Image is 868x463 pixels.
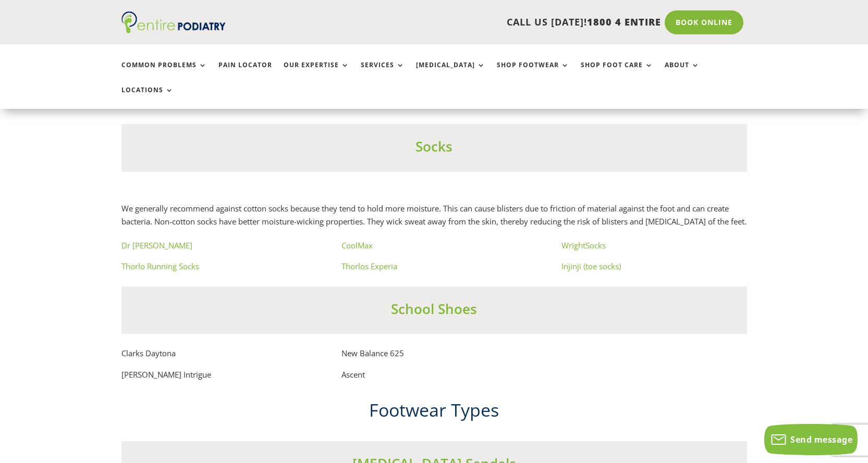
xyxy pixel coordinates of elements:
button: Send message [764,424,858,455]
h3: School Shoes [121,299,747,323]
a: Locations [121,86,174,109]
p: [PERSON_NAME] Intrigue [121,368,307,382]
img: logo (1) [121,11,226,33]
span: Send message [790,434,852,445]
a: About [665,61,700,84]
p: Ascent [341,368,527,382]
a: Pain Locator [218,61,272,84]
a: CoolMax [341,240,373,251]
h3: Socks [121,137,747,161]
a: Thorlos Experia [341,261,397,271]
a: [MEDICAL_DATA] [416,61,485,84]
a: Common Problems [121,61,207,84]
a: Services [361,61,405,84]
a: Our Expertise [284,61,349,84]
p: CALL US [DATE]! [266,16,661,29]
a: Thorlo Running Socks [121,261,199,271]
a: Shop Footwear [497,61,569,84]
p: New Balance 625 [341,347,527,368]
a: Book Online [665,10,743,34]
a: Shop Foot Care [581,61,653,84]
a: Injinji (toe socks) [561,261,621,271]
a: Entire Podiatry [121,25,226,35]
span: 1800 4 ENTIRE [587,16,661,28]
p: Clarks Daytona [121,347,307,368]
a: WrightSocks [561,240,606,251]
a: Dr [PERSON_NAME] [121,240,192,251]
h2: Footwear Types [121,398,747,428]
p: We generally recommend against cotton socks because they tend to hold more moisture. This can cau... [121,202,747,229]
